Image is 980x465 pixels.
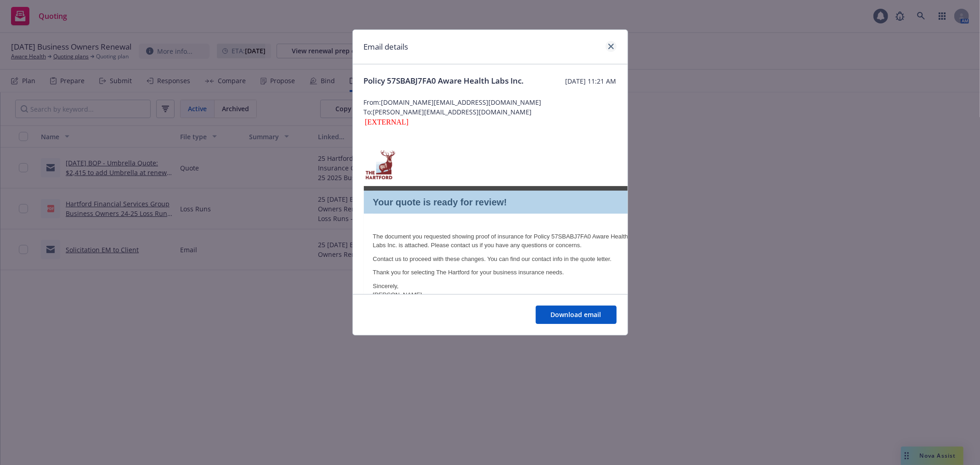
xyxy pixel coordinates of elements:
td: Contact us to proceed with these changes. You can find our contact info in the quote letter. [373,255,630,264]
div: [EXTERNAL] [364,117,617,128]
td: Your quote is ready for review! [373,195,630,209]
span: Policy 57SBABJ7FA0 Aware Health Labs Inc. [364,75,524,86]
td: Sincerely, [373,282,630,291]
h1: Email details [364,41,408,53]
span: [DATE] 11:21 AM [566,76,617,86]
td: [PERSON_NAME] [373,290,630,300]
img: The Hartford [364,148,397,181]
span: Download email [551,310,601,319]
td: Thank you for selecting The Hartford for your business insurance needs. [373,268,630,277]
span: From: [DOMAIN_NAME][EMAIL_ADDRESS][DOMAIN_NAME] [364,97,617,107]
td: The document you requested showing proof of insurance for Policy 57SBABJ7FA0 Aware Health Labs In... [373,232,630,250]
span: To: [PERSON_NAME][EMAIL_ADDRESS][DOMAIN_NAME] [364,107,617,117]
button: Download email [536,306,617,324]
a: close [606,41,617,52]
